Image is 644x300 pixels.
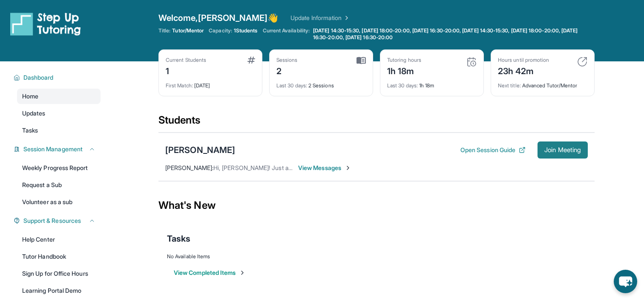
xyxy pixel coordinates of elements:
div: Students [158,113,595,132]
img: Chevron-Right [345,164,351,171]
button: View Completed Items [174,268,246,277]
span: Last 30 days : [276,82,307,89]
button: Join Meeting [538,141,588,159]
div: Tutoring hours [387,57,421,63]
span: [PERSON_NAME] : [165,164,213,171]
span: Dashboard [23,73,54,82]
div: What's New [158,187,595,224]
div: 1h 18m [387,77,477,89]
button: Open Session Guide [460,146,526,154]
span: Support & Resources [23,216,81,225]
span: Current Availability: [263,27,310,41]
a: [DATE] 14:30-15:30, [DATE] 18:00-20:00, [DATE] 16:30-20:00, [DATE] 14:30-15:30, [DATE] 18:00-20:0... [311,27,595,41]
div: 23h 42m [498,63,549,77]
img: card [577,57,587,67]
div: [PERSON_NAME] [165,144,235,156]
a: Sign Up for Office Hours [17,266,101,281]
img: logo [10,12,81,36]
div: 1h 18m [387,63,421,77]
span: First Match : [166,82,193,89]
div: Advanced Tutor/Mentor [498,77,587,89]
span: Capacity: [209,27,232,34]
img: Chevron Right [342,14,350,22]
a: Tasks [17,123,101,138]
div: Hours until promotion [498,57,549,63]
a: Volunteer as a sub [17,194,101,210]
span: Last 30 days : [387,82,418,89]
span: 1 Students [234,27,258,34]
a: Update Information [290,14,350,22]
span: View Messages [298,164,351,172]
span: Hi, [PERSON_NAME]! Just a reminder that our tutoring session will begin in 15 minutes. See [PERSO... [213,164,525,171]
div: 1 [166,63,206,77]
a: Request a Sub [17,177,101,193]
a: Weekly Progress Report [17,160,101,176]
button: chat-button [614,270,637,293]
a: Home [17,89,101,104]
div: 2 [276,63,298,77]
span: [DATE] 14:30-15:30, [DATE] 18:00-20:00, [DATE] 16:30-20:00, [DATE] 14:30-15:30, [DATE] 18:00-20:0... [313,27,593,41]
span: Join Meeting [544,147,581,153]
img: card [247,57,255,63]
span: Updates [22,109,46,118]
img: card [466,57,477,67]
a: Tutor Handbook [17,249,101,264]
a: Updates [17,106,101,121]
div: 2 Sessions [276,77,366,89]
a: Learning Portal Demo [17,283,101,298]
button: Session Management [20,145,95,153]
a: Help Center [17,232,101,247]
span: Home [22,92,38,101]
span: Tasks [167,233,190,245]
button: Dashboard [20,73,95,82]
div: Sessions [276,57,298,63]
img: card [356,57,366,64]
span: Tasks [22,126,38,135]
span: Welcome, [PERSON_NAME] 👋 [158,12,279,24]
button: Support & Resources [20,216,95,225]
div: [DATE] [166,77,255,89]
div: No Available Items [167,253,586,260]
span: Session Management [23,145,83,153]
span: Title: [158,27,170,34]
span: Next title : [498,82,521,89]
span: Tutor/Mentor [172,27,204,34]
div: Current Students [166,57,206,63]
